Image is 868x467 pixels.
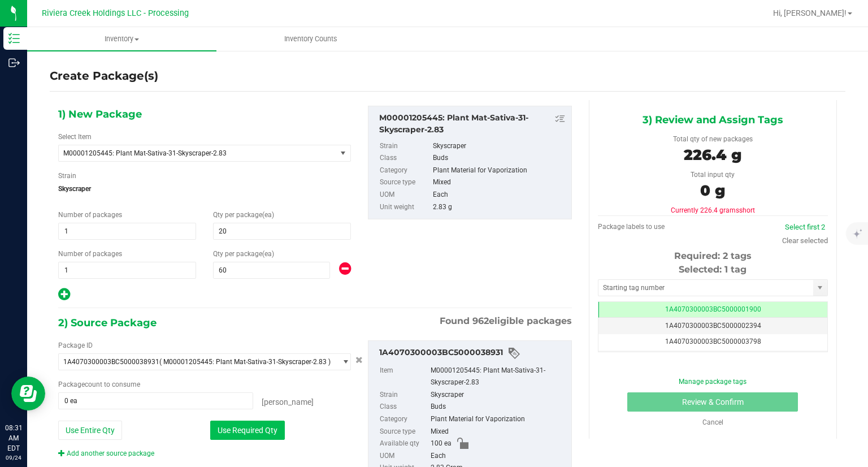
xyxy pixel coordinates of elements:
[785,223,825,231] a: Select first 2
[216,27,406,51] a: Inventory Counts
[262,397,314,407] span: [PERSON_NAME]
[27,27,216,51] a: Inventory
[431,426,566,438] div: Mixed
[58,380,140,388] span: Package to consume
[380,438,428,450] label: Available qty
[58,293,70,301] span: Add new output
[380,426,428,438] label: Source type
[5,453,22,462] p: 09/24
[679,264,747,275] span: Selected: 1 tag
[380,189,431,201] label: UOM
[433,189,566,201] div: Each
[336,354,350,370] span: select
[433,140,566,153] div: Skyscraper
[8,33,20,44] inline-svg: Inventory
[472,315,489,326] span: 962
[380,365,428,389] label: Item
[159,358,331,366] span: ( M00001205445: Plant Mat-Sativa-31-Skyscraper-2.83 )
[433,176,566,189] div: Mixed
[431,401,566,413] div: Buds
[58,106,142,123] span: 1) New Package
[380,413,428,426] label: Category
[431,365,566,389] div: M00001205445: Plant Mat-Sativa-31-Skyscraper-2.83
[214,223,350,239] input: 20
[684,146,741,164] span: 226.4 g
[213,250,274,258] span: Qty per package
[58,314,157,331] span: 2) Source Package
[440,314,572,328] span: Found eligible packages
[339,262,351,276] span: Remove output
[58,211,122,219] span: Number of packages
[598,223,665,231] span: Package labels to use
[262,211,274,219] span: (ea)
[782,236,828,245] a: Clear selected
[665,338,761,345] span: 1A4070300003BC5000003798
[58,171,76,181] label: Strain
[380,165,431,177] label: Category
[59,223,196,239] input: 1
[262,250,274,258] span: (ea)
[59,262,196,278] input: 1
[702,418,723,426] a: Cancel
[58,341,93,349] span: Package ID
[627,392,798,412] button: Review & Confirm
[336,145,350,161] span: select
[671,206,755,214] span: Currently 226.4 grams
[63,358,159,366] span: 1A4070300003BC5000038931
[431,389,566,401] div: Skyscraper
[269,34,353,44] span: Inventory Counts
[11,377,45,410] iframe: Resource center
[431,438,452,450] span: 100 ea
[431,450,566,462] div: Each
[380,401,428,413] label: Class
[59,393,253,409] input: 0 ea
[379,112,566,136] div: M00001205445: Plant Mat-Sativa-31-Skyscraper-2.83
[673,135,753,143] span: Total qty of new packages
[42,8,189,18] span: Riviera Creek Holdings LLC - Processing
[380,450,428,462] label: UOM
[27,34,216,44] span: Inventory
[210,421,285,440] button: Use Required Qty
[380,201,431,214] label: Unit weight
[58,250,122,258] span: Number of packages
[58,180,351,197] span: Skyscraper
[598,280,813,296] input: Starting tag number
[679,378,747,386] a: Manage package tags
[380,176,431,189] label: Source type
[8,57,20,68] inline-svg: Outbound
[380,140,431,153] label: Strain
[431,413,566,426] div: Plant Material for Vaporization
[50,68,158,84] h4: Create Package(s)
[380,389,428,401] label: Strain
[813,280,827,296] span: select
[58,421,122,440] button: Use Entire Qty
[214,262,329,278] input: 60
[352,352,366,369] button: Cancel button
[433,165,566,177] div: Plant Material for Vaporization
[58,449,154,457] a: Add another source package
[739,206,755,214] span: short
[380,152,431,165] label: Class
[213,211,274,219] span: Qty per package
[5,423,22,453] p: 08:31 AM EDT
[85,380,102,388] span: count
[665,305,761,313] span: 1A4070300003BC5000001900
[700,181,725,200] span: 0 g
[433,201,566,214] div: 2.83 g
[58,132,92,142] label: Select Item
[665,322,761,330] span: 1A4070300003BC5000002394
[433,152,566,165] div: Buds
[691,171,735,179] span: Total input qty
[63,149,321,157] span: M00001205445: Plant Mat-Sativa-31-Skyscraper-2.83
[379,347,566,360] div: 1A4070300003BC5000038931
[674,250,752,261] span: Required: 2 tags
[773,8,847,18] span: Hi, [PERSON_NAME]!
[643,111,783,128] span: 3) Review and Assign Tags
